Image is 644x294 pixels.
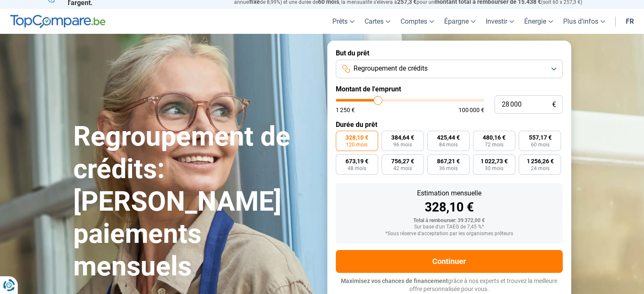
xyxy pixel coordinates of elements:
[354,64,428,73] span: Regroupement de crédits
[327,9,359,34] a: Prêts
[437,158,460,164] span: 867,21 €
[10,15,105,28] img: TopCompare
[346,142,368,147] span: 120 mois
[343,201,556,214] div: 328,10 €
[531,166,549,171] span: 24 mois
[481,158,508,164] span: 1 022,73 €
[359,9,395,34] a: Cartes
[528,135,551,140] span: 557,17 €
[459,107,484,113] span: 100 000 €
[395,9,439,34] a: Comptes
[485,142,503,147] span: 72 mois
[391,135,414,140] span: 384,64 €
[336,277,563,294] p: grâce à nos experts et trouvez la meilleure offre personnalisée pour vous.
[437,135,460,140] span: 425,44 €
[552,101,556,108] span: €
[393,166,412,171] span: 42 mois
[336,85,563,93] label: Montant de l'emprunt
[345,135,368,140] span: 328,10 €
[621,9,639,34] a: fr
[348,166,366,171] span: 48 mois
[526,158,553,164] span: 1 256,26 €
[558,9,610,34] a: Plus d'infos
[336,121,563,129] label: Durée du prêt
[73,121,317,283] h1: Regroupement de crédits: [PERSON_NAME] paiements mensuels
[393,142,412,147] span: 96 mois
[531,142,549,147] span: 60 mois
[336,107,355,113] span: 1 250 €
[341,278,448,284] span: Maximisez vos chances de financement
[336,250,563,273] button: Continuer
[343,190,556,197] div: Estimation mensuelle
[343,218,556,224] div: Total à rembourser: 39 372,00 €
[345,158,368,164] span: 673,19 €
[391,158,414,164] span: 756,27 €
[336,49,563,57] label: But du prêt
[343,231,556,237] div: *Sous réserve d'acceptation par les organismes prêteurs
[336,60,563,78] button: Regroupement de crédits
[343,224,556,230] div: Sur base d'un TAEG de 7,45 %*
[439,9,481,34] a: Épargne
[439,142,458,147] span: 84 mois
[481,9,519,34] a: Investir
[485,166,503,171] span: 30 mois
[483,135,506,140] span: 480,16 €
[439,166,458,171] span: 36 mois
[519,9,558,34] a: Énergie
